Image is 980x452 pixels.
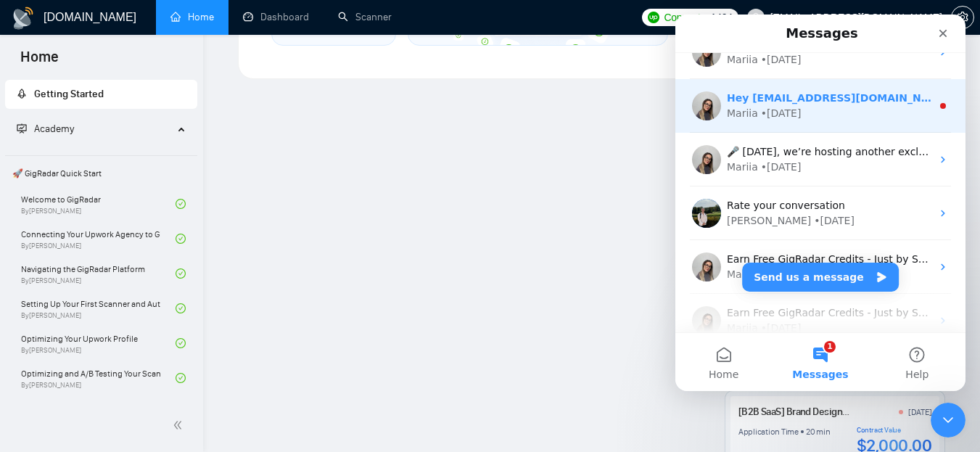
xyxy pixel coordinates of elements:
a: setting [951,12,974,23]
span: Academy [17,123,74,135]
span: check-circle [176,338,186,348]
span: Academy [34,123,74,135]
a: homeHome [170,11,214,23]
div: [DATE] [908,406,932,418]
span: 1404 [711,9,733,25]
button: setting [951,6,974,29]
span: 🚀 GigRadar Quick Start [7,159,196,188]
span: double-left [173,418,187,432]
span: user [751,12,761,22]
span: fund-projection-screen [17,123,27,133]
div: Application Time [738,426,799,437]
li: Getting Started [5,80,197,109]
a: Setting Up Your First Scanner and Auto-BidderBy[PERSON_NAME] [21,292,176,324]
a: [B2B SaaS] Brand Designer for ongoing marketing tasks [738,406,969,418]
span: Getting Started [34,88,104,100]
div: Contract Value [857,426,932,435]
a: Optimizing Your Upwork ProfileBy[PERSON_NAME] [21,327,176,359]
span: rocket [17,89,27,99]
a: Optimizing and A/B Testing Your Scanner for Better ResultsBy[PERSON_NAME] [21,362,176,394]
a: searchScanner [338,11,392,23]
span: check-circle [176,234,186,244]
span: Home [9,46,70,77]
img: logo [12,7,35,30]
div: 20 min [806,426,831,437]
a: Navigating the GigRadar PlatformBy[PERSON_NAME] [21,258,176,289]
span: Connects: [664,9,707,25]
iframe: Intercom live chat [675,15,965,391]
a: dashboardDashboard [243,11,309,23]
span: check-circle [176,268,186,279]
a: Connecting Your Upwork Agency to GigRadarBy[PERSON_NAME] [21,223,176,255]
a: Welcome to GigRadarBy[PERSON_NAME] [21,188,176,220]
img: upwork-logo.png [648,12,659,23]
span: check-circle [176,373,186,383]
span: check-circle [176,199,186,209]
iframe: Intercom live chat [931,403,965,437]
span: check-circle [176,303,186,313]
